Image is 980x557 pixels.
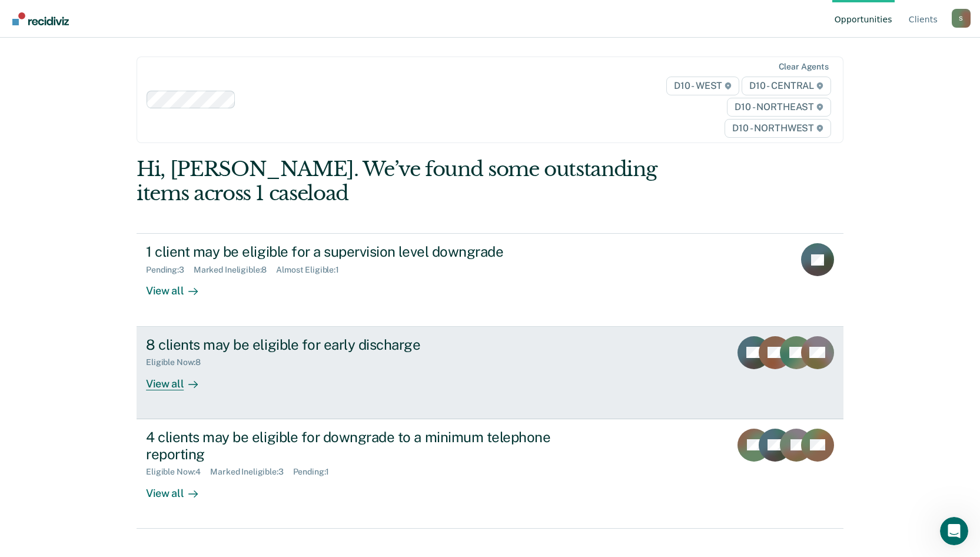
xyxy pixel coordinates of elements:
[146,429,559,463] div: 4 clients may be eligible for downgrade to a minimum telephone reporting
[146,243,559,260] div: 1 client may be eligible for a supervision level downgrade
[137,157,702,205] div: Hi, [PERSON_NAME]. We’ve found some outstanding items across 1 caseload
[194,265,276,275] div: Marked Ineligible : 8
[727,98,830,117] span: D10 - NORTHEAST
[146,265,194,275] div: Pending : 3
[12,12,69,25] img: Recidiviz
[293,467,339,477] div: Pending : 1
[146,477,212,500] div: View all
[146,336,559,353] div: 8 clients may be eligible for early discharge
[952,9,971,28] div: S
[137,419,843,529] a: 4 clients may be eligible for downgrade to a minimum telephone reportingEligible Now:4Marked Inel...
[137,233,843,326] a: 1 client may be eligible for a supervision level downgradePending:3Marked Ineligible:8Almost Elig...
[952,9,971,28] button: Profile dropdown button
[146,357,210,367] div: Eligible Now : 8
[666,77,739,95] span: D10 - WEST
[742,77,831,95] span: D10 - CENTRAL
[725,119,830,138] span: D10 - NORTHWEST
[146,367,212,390] div: View all
[146,467,210,477] div: Eligible Now : 4
[940,517,968,545] iframe: Intercom live chat
[276,265,348,275] div: Almost Eligible : 1
[210,467,293,477] div: Marked Ineligible : 3
[779,62,829,72] div: Clear agents
[146,275,212,298] div: View all
[137,327,843,419] a: 8 clients may be eligible for early dischargeEligible Now:8View all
